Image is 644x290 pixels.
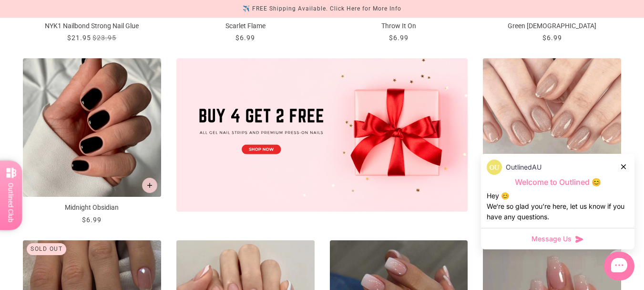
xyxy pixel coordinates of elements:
[487,177,629,187] p: Welcome to Outlined 😊
[506,162,542,172] p: OutlinedAU
[542,34,562,42] span: $6.99
[27,243,66,255] div: Sold out
[23,58,161,225] a: Midnight Obsidian
[487,191,629,222] div: Hey 😊 We‘re so glad you’re here, let us know if you have any questions.
[235,34,255,42] span: $6.99
[483,58,621,225] a: Cookie Break
[389,34,409,42] span: $6.99
[82,216,102,224] span: $6.99
[23,21,161,31] p: NYK1 Nailbond Strong Nail Glue
[142,178,157,193] button: Add to cart
[92,34,116,42] span: $23.95
[176,21,315,31] p: Scarlet Flame
[330,21,468,31] p: Throw It On
[532,234,572,244] span: Message Us
[243,4,401,14] div: ✈️ FREE Shipping Available. Click Here for More Info
[67,34,91,42] span: $21.95
[483,21,621,31] p: Green [DEMOGRAPHIC_DATA]
[487,160,502,175] img: data:image/png;base64,iVBORw0KGgoAAAANSUhEUgAAACQAAAAkCAYAAADhAJiYAAAAAXNSR0IArs4c6QAAAXhJREFUWEd...
[23,203,161,213] p: Midnight Obsidian
[23,58,161,197] img: Midnight Obsidian-Press on Manicure-Outlined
